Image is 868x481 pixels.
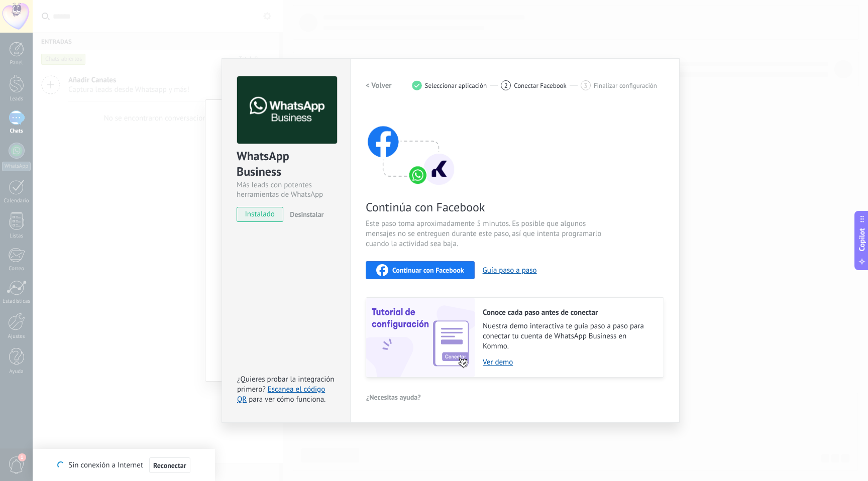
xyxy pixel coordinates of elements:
[392,267,464,274] span: Continuar con Facebook
[237,375,335,394] span: ¿Quieres probar la integración primero?
[286,207,323,222] button: Desinstalar
[366,81,392,90] h2: < Volver
[504,81,508,90] span: 2
[366,390,421,405] button: ¿Necesitas ayuda?
[857,228,867,252] span: Copilot
[249,395,325,404] span: para ver cómo funciona.
[584,81,587,90] span: 3
[514,82,567,89] span: Conectar Facebook
[366,106,456,187] img: connect with facebook
[483,357,654,367] a: Ver demo
[366,199,605,215] span: Continúa con Facebook
[425,82,487,89] span: Seleccionar aplicación
[366,219,605,249] span: Este paso toma aproximadamente 5 minutos. Es posible que algunos mensajes no se entreguen durante...
[237,76,337,144] img: logo_main.png
[237,148,336,180] div: WhatsApp Business
[366,261,475,279] button: Continuar con Facebook
[594,82,657,89] span: Finalizar configuración
[153,462,186,469] span: Reconectar
[366,394,421,401] span: ¿Necesitas ayuda?
[237,207,283,222] span: instalado
[237,180,336,199] div: Más leads con potentes herramientas de WhatsApp
[237,385,325,404] a: Escanea el código QR
[483,321,654,351] span: Nuestra demo interactiva te guía paso a paso para conectar tu cuenta de WhatsApp Business en Kommo.
[290,210,323,219] span: Desinstalar
[57,457,190,473] div: Sin conexión a Internet
[149,457,190,473] button: Reconectar
[483,308,654,317] h2: Conoce cada paso antes de conectar
[483,266,537,275] button: Guía paso a paso
[366,76,392,94] button: < Volver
